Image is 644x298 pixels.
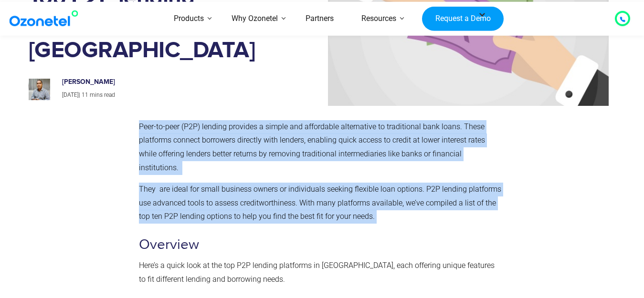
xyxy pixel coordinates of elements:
a: Partners [292,2,348,36]
span: They are ideal for small business owners or individuals seeking flexible loan options. P2P lendin... [139,185,501,221]
span: Overview [139,236,199,253]
h6: [PERSON_NAME] [62,78,264,86]
span: 11 [82,92,88,98]
span: Here’s a quick look at the top P2P lending platforms in [GEOGRAPHIC_DATA], each offering unique f... [139,261,495,284]
img: prashanth-kancherla_avatar-200x200.jpeg [29,79,50,100]
span: Peer-to-peer (P2P) lending provides a simple and affordable alternative to traditional bank loans... [139,122,485,172]
a: Resources [348,2,410,36]
p: | [62,90,264,101]
a: Products [160,2,218,36]
a: Why Ozonetel [218,2,292,36]
span: [DATE] [62,92,79,98]
span: mins read [90,92,115,98]
a: Request a Demo [422,6,504,31]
